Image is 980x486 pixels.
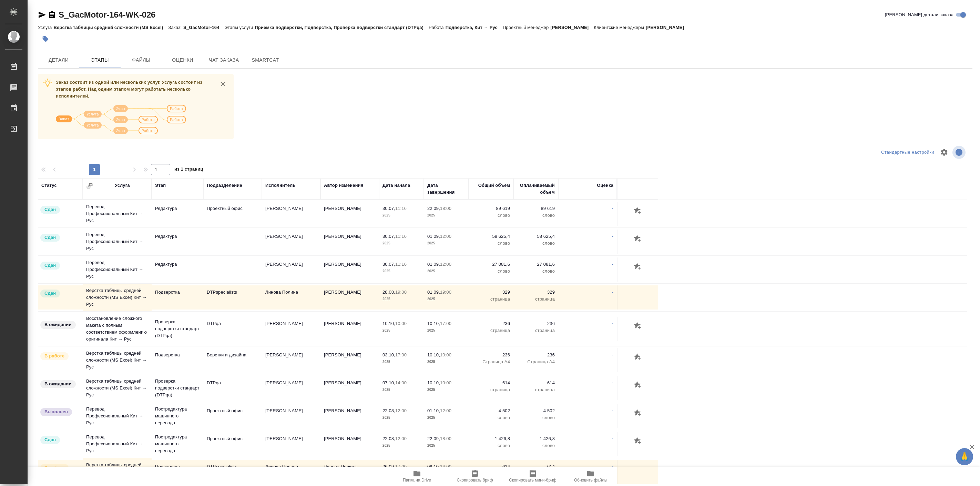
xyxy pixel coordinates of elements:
p: [PERSON_NAME] [646,25,689,30]
td: DTPqa [203,317,262,341]
span: Посмотреть информацию [952,146,967,159]
p: 614 [472,463,510,470]
p: Страница А4 [517,358,555,365]
td: [PERSON_NAME] [262,432,320,456]
div: Статус [41,182,57,189]
td: Верстка таблицы средней сложности (MS Excel) Кит → Рус [83,374,152,402]
button: Скопировать бриф [446,467,504,486]
p: Сдан [44,206,56,213]
button: Добавить оценку [632,261,644,273]
p: В работе [44,464,64,471]
p: 12:00 [395,408,407,413]
p: Сдан [44,436,56,443]
td: [PERSON_NAME] [320,230,379,254]
p: 07.10, [382,380,395,385]
td: Верстки и дизайна [203,348,262,372]
td: [PERSON_NAME] [320,348,379,372]
p: Работа [429,25,446,30]
p: 30.07, [382,206,395,211]
div: Оплачиваемый объем [517,182,555,196]
td: Перевод Профессиональный Кит → Рус [83,256,152,283]
p: Подверстка [155,289,200,296]
p: 19:00 [395,290,407,295]
td: Линова Полина [262,460,320,484]
p: 2025 [382,296,420,303]
td: Линова Полина [262,285,320,310]
p: 614 [472,379,510,386]
p: слово [517,212,555,219]
div: Услуга [115,182,130,189]
span: Файлы [125,56,158,64]
p: В работе [44,353,64,360]
a: - [612,464,613,469]
p: страница [517,327,555,334]
p: Этапы услуги [225,25,255,30]
p: Подверстка, Кит → Рус [446,25,503,30]
span: Настроить таблицу [936,144,952,161]
span: Оценки [166,56,199,64]
p: 2025 [382,327,420,334]
a: - [612,262,613,267]
td: [PERSON_NAME] [320,202,379,226]
button: Добавить оценку [632,435,644,447]
p: Выполнен [44,408,68,415]
p: 236 [472,352,510,358]
p: страница [472,296,510,303]
p: 2025 [427,358,465,365]
p: 27 081,6 [472,261,510,268]
div: Автор изменения [324,182,363,189]
button: Добавить оценку [632,233,644,245]
button: Сгруппировать [86,182,93,189]
td: Перевод Профессиональный Кит → Рус [83,228,152,255]
p: Страница А4 [472,358,510,365]
p: Редактура [155,205,200,212]
p: 17:00 [395,464,407,469]
td: Проектный офис [203,202,262,226]
p: 18:00 [440,436,451,441]
p: Приемка подверстки, Подверстка, Проверка подверстки стандарт (DTPqa) [255,25,429,30]
td: Перевод Профессиональный Кит → Рус [83,430,152,458]
p: Проверка подверстки стандарт (DTPqa) [155,318,200,339]
span: Этапы [83,56,116,64]
td: [PERSON_NAME] [320,404,379,428]
p: 58 625,4 [517,233,555,240]
p: Проверка подверстки стандарт (DTPqa) [155,378,200,398]
td: DTPspecialists [203,460,262,484]
p: 236 [517,320,555,327]
span: Заказ состоит из одной или нескольких услуг. Услуга состоит из этапов работ. Над одним этапом мог... [56,80,202,99]
td: Проектный офис [203,432,262,456]
p: 4 502 [472,407,510,414]
p: Постредактура машинного перевода [155,406,200,426]
button: Скопировать ссылку для ЯМессенджера [38,11,46,19]
p: слово [472,268,510,275]
p: 1 426,8 [472,435,510,442]
p: 10:00 [395,321,407,326]
p: 2025 [427,240,465,247]
button: Скопировать ссылку [48,11,56,19]
p: 2025 [427,327,465,334]
p: 2025 [382,212,420,219]
p: 27 081,6 [517,261,555,268]
p: страница [472,386,510,393]
p: 01.09, [427,290,440,295]
a: - [612,352,613,357]
p: слово [472,414,510,421]
p: Подверстка [155,352,200,358]
td: DTPqa [203,376,262,400]
p: 329 [517,289,555,296]
p: 22.09, [427,436,440,441]
p: 1 426,8 [517,435,555,442]
p: 2025 [382,240,420,247]
button: Добавить оценку [632,407,644,419]
p: 30.07, [382,234,395,239]
button: Добавить оценку [632,205,644,217]
td: [PERSON_NAME] [262,376,320,400]
a: - [612,234,613,239]
p: 18:00 [440,206,451,211]
p: Постредактура машинного перевода [155,434,200,454]
p: страница [472,327,510,334]
td: Проектный офис [203,404,262,428]
button: Добавить оценку [632,379,644,391]
td: [PERSON_NAME] [262,257,320,282]
p: слово [472,212,510,219]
